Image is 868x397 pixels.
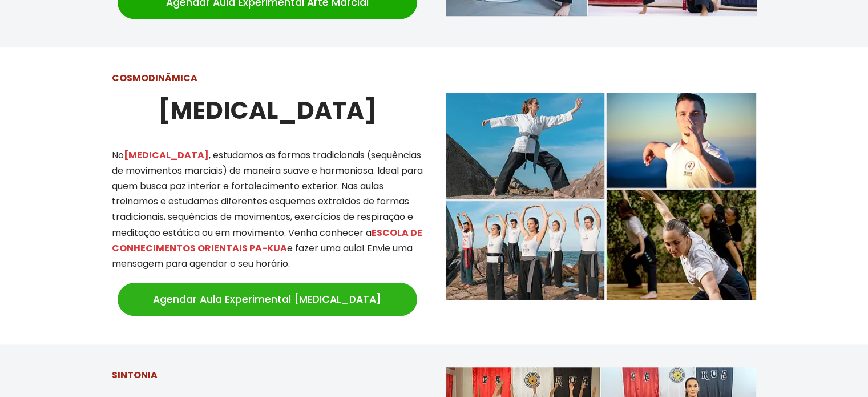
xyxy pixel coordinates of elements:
[158,94,377,127] strong: [MEDICAL_DATA]
[112,226,422,255] mark: ESCOLA DE CONHECIMENTOS ORIENTAIS PA-KUA
[118,283,417,316] a: Agendar Aula Experimental [MEDICAL_DATA]
[112,368,158,382] strong: SINTONIA
[112,71,197,85] strong: COSMODINÃMICA
[112,147,423,272] p: No , estudamos as formas tradicionais (sequências de movimentos marciais) de maneira suave e harm...
[124,149,209,162] mark: [MEDICAL_DATA]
